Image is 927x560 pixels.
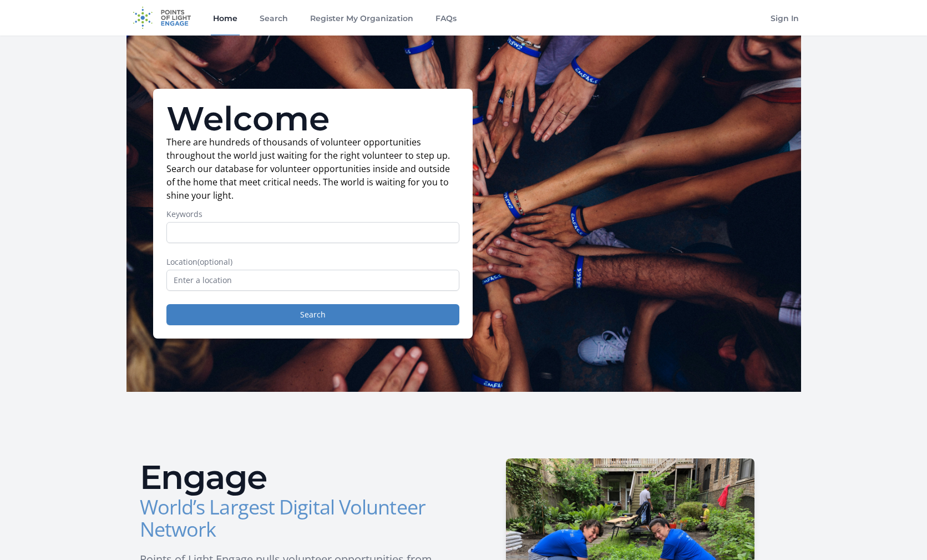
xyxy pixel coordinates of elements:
label: Location [166,256,459,268]
p: There are hundreds of thousands of volunteer opportunities throughout the world just waiting for ... [166,135,459,202]
label: Keywords [166,209,459,220]
input: Enter a location [166,270,459,291]
h1: Welcome [166,102,459,135]
span: (optional) [197,256,232,267]
button: Search [166,304,459,325]
h2: Engage [140,461,455,494]
h3: World’s Largest Digital Volunteer Network [140,496,455,541]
